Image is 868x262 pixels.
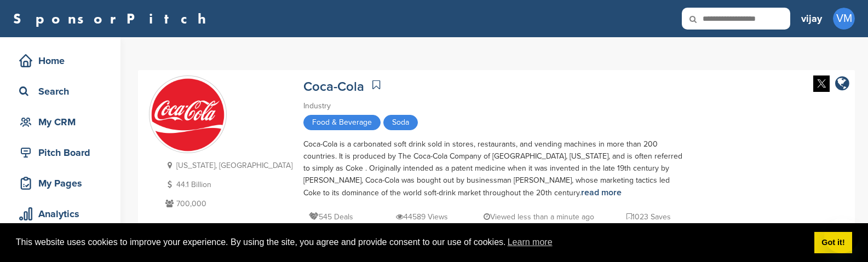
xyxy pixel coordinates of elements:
a: company link [835,75,849,94]
div: Home [16,51,110,71]
a: dismiss cookie message [814,232,852,254]
iframe: Button to launch messaging window [824,218,859,253]
p: 1023 Saves [626,210,671,224]
span: Soda [383,115,418,130]
p: 545 Deals [309,210,353,224]
span: VM [833,8,855,30]
div: Industry [303,100,687,112]
p: [US_STATE], [GEOGRAPHIC_DATA] [163,159,292,172]
p: Viewed less than a minute ago [484,210,594,224]
a: vijay [801,7,822,31]
a: Home [11,48,110,73]
p: 44.1 Billion [163,178,292,191]
h3: vijay [801,11,822,26]
div: My Pages [16,173,110,193]
div: Analytics [16,204,110,224]
div: Pitch Board [16,143,110,162]
div: Search [16,81,110,101]
a: Pitch Board [11,140,110,165]
a: Analytics [11,201,110,226]
span: Food & Beverage [303,115,381,130]
p: 44589 Views [396,210,448,224]
a: Search [11,79,110,104]
div: Coca-Cola is a carbonated soft drink sold in stores, restaurants, and vending machines in more th... [303,138,687,199]
img: Sponsorpitch & Coca-Cola [150,77,226,153]
a: Coca-Cola [303,79,364,95]
a: My CRM [11,109,110,135]
a: read more [581,187,622,198]
a: My Pages [11,171,110,196]
div: My CRM [16,112,110,132]
span: This website uses cookies to improve your experience. By using the site, you agree and provide co... [16,234,806,251]
a: learn more about cookies [506,234,554,251]
a: SponsorPitch [13,11,213,26]
img: Twitter white [813,75,830,92]
p: 700,000 [163,197,292,211]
